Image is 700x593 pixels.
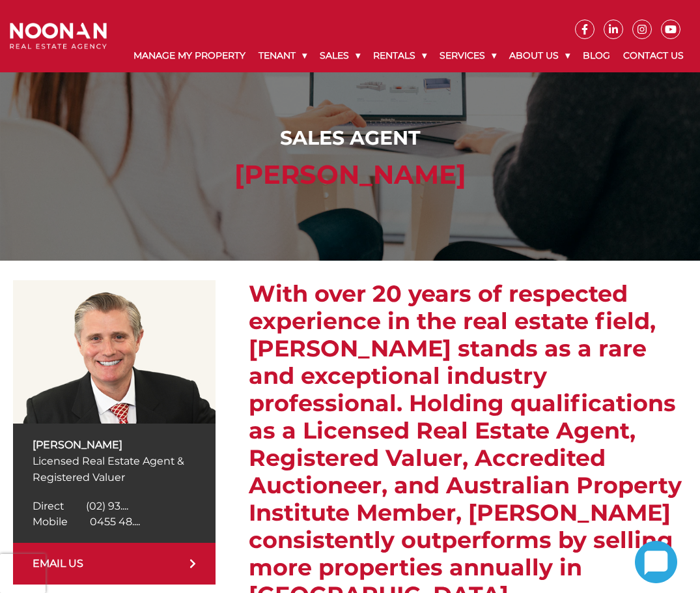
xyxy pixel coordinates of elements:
[433,39,503,72] a: Services
[13,159,687,190] h1: [PERSON_NAME]
[33,453,196,485] p: Licensed Real Estate Agent & Registered Valuer
[313,39,367,72] a: Sales
[86,500,128,512] span: (02) 93....
[33,500,64,512] span: Direct
[576,39,617,72] a: Blog
[33,437,196,453] p: [PERSON_NAME]
[13,280,216,424] img: David Hughes
[13,543,216,585] a: EMAIL US
[10,23,107,50] img: Noonan Real Estate Agency
[90,515,140,528] span: 0455 48....
[367,39,433,72] a: Rentals
[33,515,140,528] a: Click to reveal phone number
[617,39,690,72] a: Contact Us
[127,39,252,72] a: Manage My Property
[13,123,687,152] div: Sales Agent
[252,39,313,72] a: Tenant
[33,500,128,512] a: Click to reveal phone number
[503,39,576,72] a: About Us
[33,515,68,528] span: Mobile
